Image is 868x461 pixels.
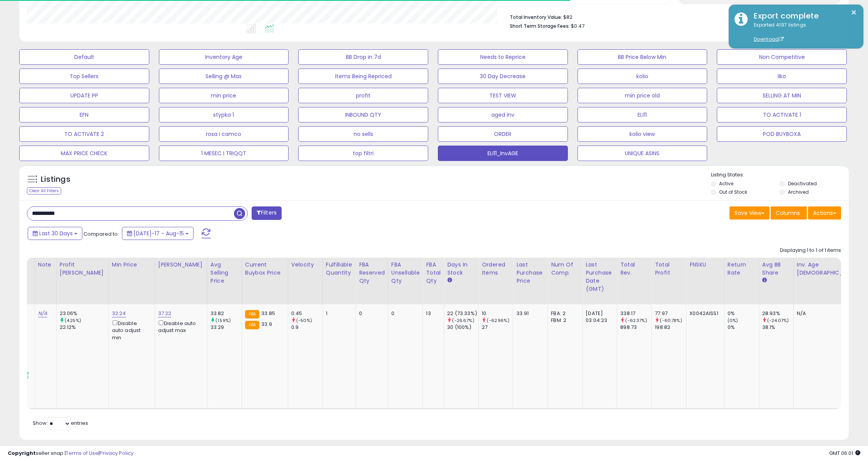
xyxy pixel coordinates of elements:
strong: Copyright [8,449,36,457]
div: 22 (73.33%) [447,310,478,317]
button: Save View [729,206,770,220]
div: 0 [391,310,417,317]
div: Total Rev. [620,261,648,277]
div: Profit [PERSON_NAME] [60,261,105,277]
button: UNIQUE ASINS [578,146,708,161]
div: Inv. Age [DEMOGRAPHIC_DATA] [797,261,862,277]
button: 30 Day Decrease [438,69,568,84]
span: $0.47 [571,22,584,30]
button: no sells [298,126,428,142]
small: (4.25%) [65,317,81,324]
button: Inventory Age [159,49,289,65]
div: 27 [482,324,513,331]
button: Default [19,49,149,65]
button: Items Being Repriced [298,69,428,84]
span: Last 30 Days [39,230,73,237]
div: 23.06% [60,310,108,317]
div: 10 [482,310,513,317]
small: (-62.96%) [487,317,509,324]
div: Last Purchase Date (GMT) [586,261,614,293]
small: FBA [245,321,259,329]
label: Active [719,180,733,187]
button: Last 30 Days [28,227,82,240]
div: Avg Selling Price [210,261,239,285]
div: X0042AISS1 [689,310,718,317]
div: FNSKU [689,261,721,269]
span: Columns [776,209,800,217]
button: [DATE]-17 - Aug-15 [122,227,194,240]
small: (-24.07%) [767,317,789,324]
small: (-50%) [296,317,312,324]
button: Selling @ Max [159,69,289,84]
small: (-60.78%) [660,317,682,324]
button: kolio view [578,126,708,142]
div: 0.9 [291,324,322,331]
button: kolio [578,69,708,84]
div: Disable auto adjust min [112,319,149,341]
div: Disable auto adjust max [158,319,201,334]
div: 22.12% [60,324,108,331]
button: Filters [252,206,282,220]
button: Actions [808,206,841,220]
button: ilko [717,69,847,84]
div: 33.82 [210,310,242,317]
button: min price [159,88,289,103]
div: 0 [359,310,382,317]
div: 1 [326,310,350,317]
button: Non Competitive [717,49,847,65]
a: Privacy Policy [100,449,134,457]
div: Fulfillable Quantity [326,261,352,277]
button: profit [298,88,428,103]
div: Displaying 1 to 1 of 1 items [780,247,841,254]
div: FBA Reserved Qty [359,261,385,285]
div: 0% [728,310,759,317]
div: 0% [728,324,759,331]
div: FBA: 2 [551,310,576,317]
span: [DATE]-17 - Aug-15 [134,230,184,237]
button: BB Drop in 7d [298,49,428,65]
button: Columns [771,206,807,220]
button: Top Sellers [19,69,149,84]
h5: Listings [41,174,70,185]
div: Velocity [291,261,319,269]
a: N/A [38,310,47,317]
button: MAX PRICE CHECK [19,146,149,161]
label: Deactivated [788,180,817,187]
span: Compared to: [83,230,119,238]
div: seller snap | | [8,450,134,457]
b: Total Inventory Value: [510,14,562,20]
small: (0%) [728,317,738,324]
div: 77.97 [655,310,686,317]
li: $82 [510,12,835,21]
div: Note [38,261,53,269]
div: 898.73 [620,324,651,331]
div: 28.93% [762,310,793,317]
button: top filtri [298,146,428,161]
div: 13 [426,310,438,317]
div: 33.29 [210,324,242,331]
button: SELLING AT MIN [717,88,847,103]
button: TO ACTIVATE 2 [19,126,149,142]
a: Download [754,36,784,42]
div: Clear All Filters [27,187,61,194]
div: Total Profit [655,261,683,277]
label: Out of Stock [719,189,747,195]
div: 198.82 [655,324,686,331]
div: Return Rate [728,261,756,277]
div: [DATE] 03:04:23 [586,310,611,324]
div: FBA Total Qty [426,261,441,285]
button: Needs to Reprice [438,49,568,65]
span: Show: entries [33,419,88,427]
small: Avg BB Share. [762,277,767,284]
div: Export complete [748,10,858,22]
div: [PERSON_NAME] [158,261,204,269]
div: Last Purchase Price [516,261,544,285]
p: Listing States: [711,171,849,179]
button: rosa i camco [159,126,289,142]
span: 33.85 [261,310,275,317]
button: POD BUYBOXA [717,126,847,142]
div: 33.91 [516,310,542,317]
button: UPDATE PP [19,88,149,103]
small: (-62.37%) [625,317,647,324]
b: Short Term Storage Fees: [510,23,570,29]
